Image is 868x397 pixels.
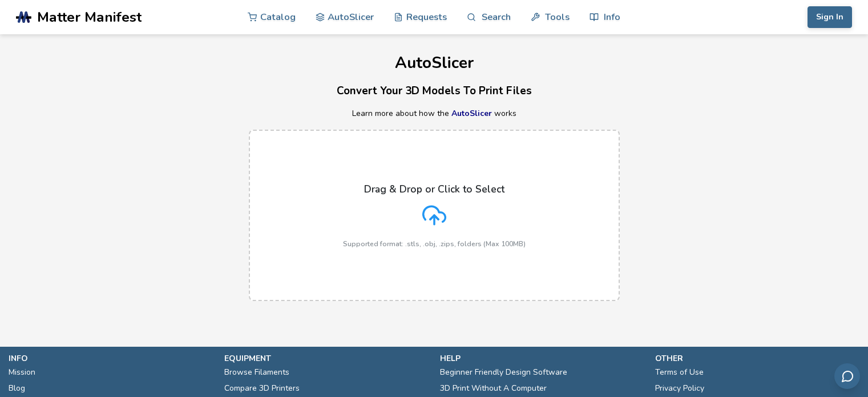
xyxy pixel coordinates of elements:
[655,364,704,380] a: Terms of Use
[440,380,547,396] a: 3D Print Without A Computer
[224,352,429,364] p: equipment
[9,364,35,380] a: Mission
[440,364,567,380] a: Beginner Friendly Design Software
[834,363,860,389] button: Send feedback via email
[343,240,526,248] p: Supported format: .stls, .obj, .zips, folders (Max 100MB)
[440,352,644,364] p: help
[9,380,25,396] a: Blog
[655,352,859,364] p: other
[808,6,852,28] button: Sign In
[364,183,504,195] p: Drag & Drop or Click to Select
[224,364,289,380] a: Browse Filaments
[224,380,300,396] a: Compare 3D Printers
[451,108,492,119] a: AutoSlicer
[655,380,704,396] a: Privacy Policy
[9,352,213,364] p: info
[37,9,142,25] span: Matter Manifest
